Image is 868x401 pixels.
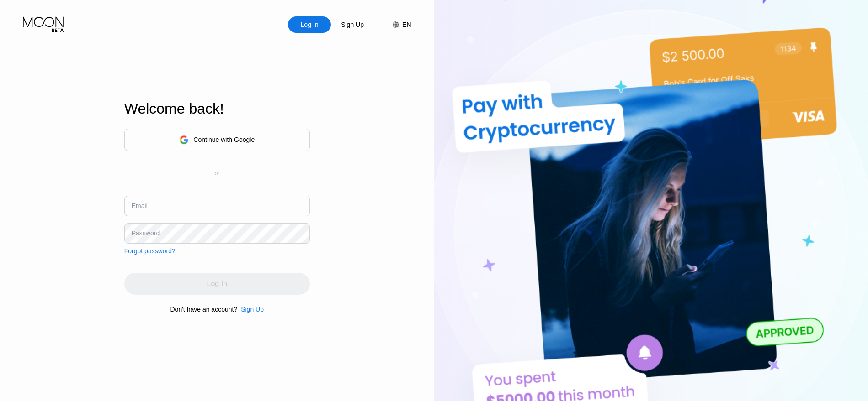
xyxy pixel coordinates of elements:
div: Continue with Google [124,129,310,151]
div: Sign Up [237,306,264,313]
div: Sign Up [241,306,264,313]
div: Log In [288,16,331,33]
div: Continue with Google [193,136,255,143]
div: Sign Up [340,20,365,29]
div: EN [383,16,411,33]
div: Forgot password? [124,247,176,255]
div: Log In [300,20,320,29]
div: Sign Up [331,16,374,33]
div: Email [132,202,148,209]
div: EN [402,21,411,28]
div: Don't have an account? [170,306,238,313]
div: Password [132,229,160,237]
div: or [214,170,219,177]
div: Welcome back! [124,100,310,117]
